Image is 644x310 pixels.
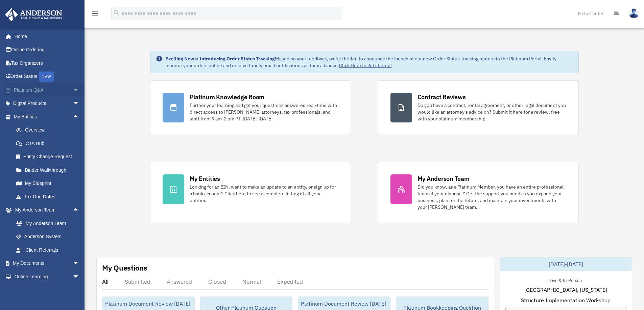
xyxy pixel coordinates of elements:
[113,9,120,17] i: search
[544,276,587,283] div: Live & In-Person
[190,102,338,122] div: Further your learning and get your questions answered real-time with direct access to [PERSON_NAM...
[9,177,90,190] a: My Blueprint
[91,9,99,18] i: menu
[5,70,90,84] a: Order StatusNEW
[102,263,147,273] div: My Questions
[5,56,90,70] a: Tax Organizers
[418,174,470,183] div: My Anderson Team
[91,12,99,18] a: menu
[39,72,54,82] div: NEW
[418,184,566,210] div: Did you know, as a Platinum Member, you have an entire professional team at your disposal? Get th...
[9,123,90,137] a: Overview
[73,283,86,297] span: arrow_drop_down
[5,83,90,97] a: Platinum Q&Aarrow_drop_down
[9,150,90,164] a: Entity Change Request
[102,278,109,285] div: All
[125,278,150,285] div: Submitted
[9,217,90,230] a: My Anderson Team
[150,80,351,135] a: Platinum Knowledge Room Further your learning and get your questions answered real-time with dire...
[418,93,466,101] div: Contract Reviews
[521,296,611,304] span: Structure Implementation Workshop
[190,93,265,101] div: Platinum Knowledge Room
[5,110,90,123] a: My Entitiesarrow_drop_up
[5,43,90,57] a: Online Ordering
[5,97,90,110] a: Digital Productsarrow_drop_down
[190,184,338,204] div: Looking for an EIN, want to make an update to an entity, or sign up for a bank account? Click her...
[208,278,226,285] div: Closed
[73,97,86,111] span: arrow_drop_down
[378,80,579,135] a: Contract Reviews Do you have a contract, rental agreement, or other legal document you would like...
[190,174,220,183] div: My Entities
[73,203,86,217] span: arrow_drop_up
[5,30,86,43] a: Home
[500,257,632,271] div: [DATE]-[DATE]
[165,55,573,69] div: Based on your feedback, we're thrilled to announce the launch of our new Order Status Tracking fe...
[73,110,86,124] span: arrow_drop_up
[418,102,566,122] div: Do you have a contract, rental agreement, or other legal document you would like an attorney's ad...
[9,243,90,257] a: Client Referrals
[165,56,276,62] strong: Exciting News: Introducing Order Status Tracking!
[277,278,303,285] div: Expedited
[9,137,90,150] a: CTA Hub
[5,283,90,297] a: Billingarrow_drop_down
[629,8,639,18] img: User Pic
[5,203,90,217] a: My Anderson Teamarrow_drop_up
[5,257,90,270] a: My Documentsarrow_drop_down
[5,270,90,283] a: Online Learningarrow_drop_down
[73,257,86,271] span: arrow_drop_down
[167,278,192,285] div: Answered
[378,162,579,223] a: My Anderson Team Did you know, as a Platinum Member, you have an entire professional team at your...
[73,270,86,284] span: arrow_drop_down
[9,230,90,244] a: Anderson System
[73,83,86,97] span: arrow_drop_down
[150,162,351,223] a: My Entities Looking for an EIN, want to make an update to an entity, or sign up for a bank accoun...
[242,278,261,285] div: Normal
[9,190,90,203] a: Tax Due Dates
[3,8,64,21] img: Anderson Advisors Platinum Portal
[9,163,90,177] a: Binder Walkthrough
[339,62,392,68] a: Click Here to get started!
[524,286,607,294] span: [GEOGRAPHIC_DATA], [US_STATE]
